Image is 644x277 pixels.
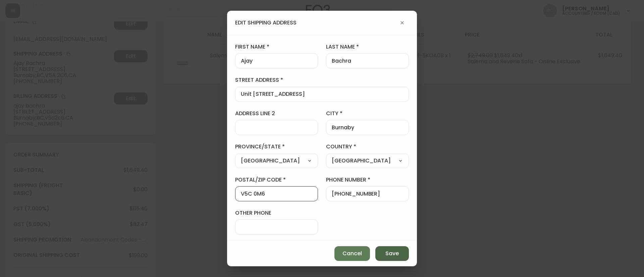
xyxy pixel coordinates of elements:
[235,76,409,84] label: street address
[326,143,409,150] label: country
[326,176,409,184] label: phone number
[235,110,318,117] label: address line 2
[235,209,318,217] label: other phone
[326,43,409,51] label: last name
[235,43,318,51] label: first name
[235,176,318,184] label: postal/zip code
[342,250,362,257] span: Cancel
[385,250,399,257] span: Save
[375,246,409,261] button: Save
[326,110,409,117] label: city
[334,246,370,261] button: Cancel
[235,19,297,26] h4: edit shipping address
[235,143,318,150] label: province/state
